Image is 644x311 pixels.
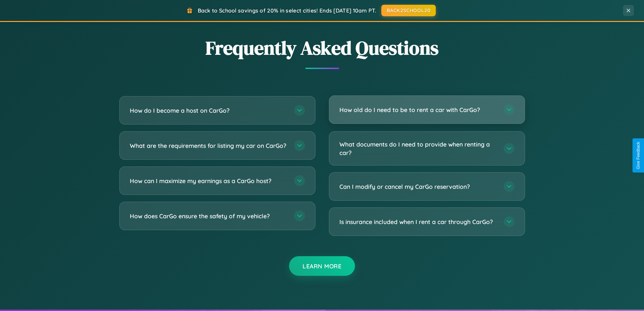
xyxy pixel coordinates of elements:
h3: How does CarGo ensure the safety of my vehicle? [130,212,287,220]
h3: How can I maximize my earnings as a CarGo host? [130,177,287,185]
h3: Can I modify or cancel my CarGo reservation? [339,182,497,191]
h2: Frequently Asked Questions [119,35,525,61]
h3: What are the requirements for listing my car on CarGo? [130,141,287,150]
h3: Is insurance included when I rent a car through CarGo? [339,218,497,226]
button: Learn More [289,256,355,276]
div: Give Feedback [636,142,641,169]
h3: What documents do I need to provide when renting a car? [339,140,497,157]
span: Back to School savings of 20% in select cities! Ends [DATE] 10am PT. [198,7,376,14]
button: BACK2SCHOOL20 [381,5,436,16]
h3: How do I become a host on CarGo? [130,106,287,115]
h3: How old do I need to be to rent a car with CarGo? [339,106,497,114]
